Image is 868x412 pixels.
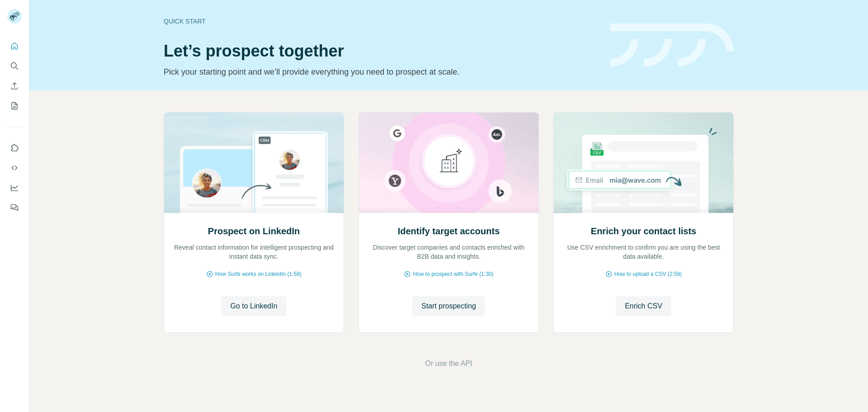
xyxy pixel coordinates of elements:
button: Feedback [7,199,22,216]
p: Pick your starting point and we’ll provide everything you need to prospect at scale. [164,66,599,78]
button: Use Surfe API [7,160,22,176]
button: Use Surfe on LinkedIn [7,140,22,156]
span: Start prospecting [421,301,476,312]
h1: Let’s prospect together [164,42,599,60]
button: Start prospecting [412,296,485,316]
h2: Prospect on LinkedIn [208,225,300,237]
button: Go to LinkedIn [221,296,286,316]
span: Enrich CSV [625,301,662,312]
span: Go to LinkedIn [230,301,277,312]
div: Quick start [164,17,599,26]
h2: Enrich your contact lists [591,225,696,237]
h2: Identify target accounts [398,225,500,237]
img: banner [610,24,734,67]
p: Reveal contact information for intelligent prospecting and instant data sync. [173,243,335,261]
span: How to upload a CSV (2:59) [614,270,682,278]
img: Enrich your contact lists [553,113,734,213]
img: Identify target accounts [359,113,539,213]
p: Use CSV enrichment to confirm you are using the best data available. [563,243,724,261]
button: Dashboard [7,180,22,196]
button: Enrich CSV [616,296,671,316]
button: Or use the API [425,358,472,369]
p: Discover target companies and contacts enriched with B2B data and insights. [368,243,529,261]
span: How Surfe works on LinkedIn (1:58) [215,270,302,278]
button: Enrich CSV [7,78,22,94]
button: My lists [7,98,22,114]
button: Quick start [7,38,22,54]
span: How to prospect with Surfe (1:30) [413,270,493,278]
button: Search [7,58,22,74]
img: Prospect on LinkedIn [164,113,344,213]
